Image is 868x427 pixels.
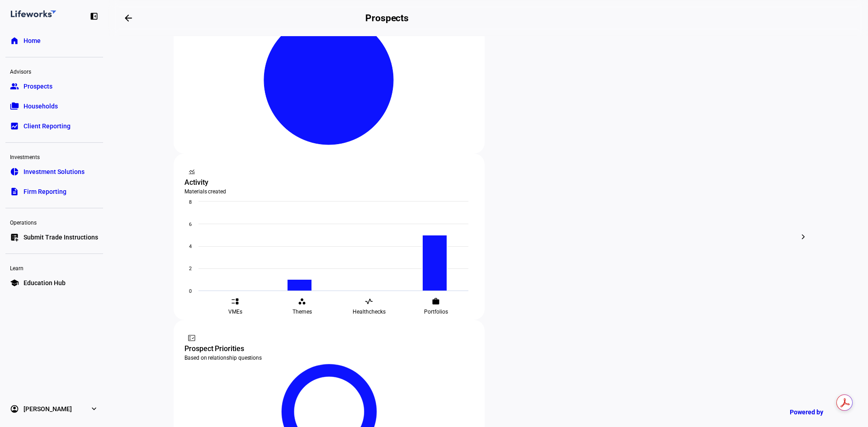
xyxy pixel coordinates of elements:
a: bid_landscapeClient Reporting [5,117,103,135]
eth-mat-symbol: list_alt_add [10,233,19,242]
a: homeHome [5,32,103,50]
eth-mat-symbol: left_panel_close [90,12,99,21]
eth-mat-symbol: event_list [231,297,239,305]
eth-mat-symbol: folder_copy [10,102,19,111]
a: groupProspects [5,77,103,95]
span: Households [24,102,58,111]
span: Portfolios [424,308,448,315]
eth-mat-symbol: bid_landscape [10,122,19,131]
eth-mat-symbol: work [432,297,440,305]
eth-mat-symbol: workspaces [298,297,306,305]
mat-icon: monitoring [187,167,196,176]
span: Themes [292,308,312,315]
eth-mat-symbol: account_circle [10,404,19,413]
text: 0 [189,288,192,294]
mat-icon: fact_check [187,333,196,343]
h2: Prospects [365,13,409,23]
eth-mat-symbol: group [10,82,19,91]
mat-icon: chevron_right [798,231,809,242]
a: descriptionFirm Reporting [5,183,103,201]
span: Healthchecks [353,308,386,315]
div: Activity [184,177,474,188]
div: Based on relationship questions [184,354,474,361]
span: Home [24,36,41,45]
eth-mat-symbol: home [10,36,19,45]
a: pie_chartInvestment Solutions [5,163,103,181]
text: 8 [189,199,192,205]
text: 6 [189,221,192,227]
div: Advisors [5,65,103,77]
span: VMEs [228,308,242,315]
span: Prospects [24,82,52,91]
div: Learn [5,261,103,274]
eth-mat-symbol: description [10,187,19,196]
span: Firm Reporting [24,187,66,196]
eth-mat-symbol: school [10,278,19,287]
div: Materials created [184,188,474,195]
text: 4 [189,244,192,249]
div: Investments [5,150,103,163]
div: Prospect Priorities [184,343,474,354]
a: folder_copyHouseholds [5,97,103,115]
div: Operations [5,216,103,228]
span: Investment Solutions [24,167,85,176]
eth-mat-symbol: vital_signs [365,297,373,305]
mat-icon: arrow_backwards [123,13,134,23]
span: Submit Trade Instructions [24,233,98,242]
text: 2 [189,266,192,272]
span: Client Reporting [24,122,71,131]
span: Education Hub [24,278,66,287]
eth-mat-symbol: pie_chart [10,167,19,176]
eth-mat-symbol: expand_more [90,404,99,413]
span: [PERSON_NAME] [24,404,72,413]
a: Powered by [785,404,854,420]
